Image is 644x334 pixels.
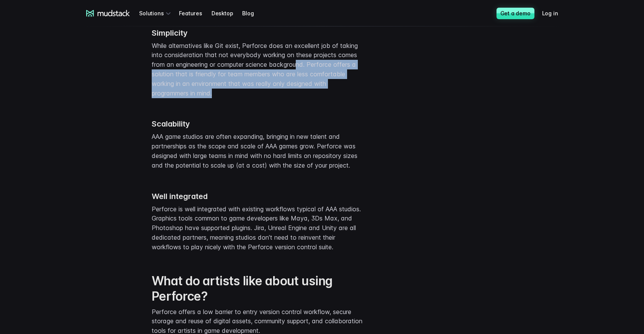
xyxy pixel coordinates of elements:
a: Log in [542,6,567,20]
strong: Scalability [152,119,190,128]
p: While alternatives like Git exist, Perforce does an excellent job of taking into consideration th... [152,41,362,98]
a: mudstack logo [86,10,130,17]
a: Desktop [211,6,243,20]
div: Solutions [139,6,173,20]
strong: Well integrated [152,192,208,201]
strong: What do artists like about using Perforce? [152,273,333,304]
a: Features [179,6,211,20]
a: Get a demo [497,8,534,19]
p: Perforce is well integrated with existing workflows typical of AAA studios. Graphics tools common... [152,204,362,252]
strong: Simplicity [152,28,188,38]
p: AAA game studios are often expanding, bringing in new talent and partnerships as the scope and sc... [152,132,362,170]
a: Blog [242,6,263,20]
